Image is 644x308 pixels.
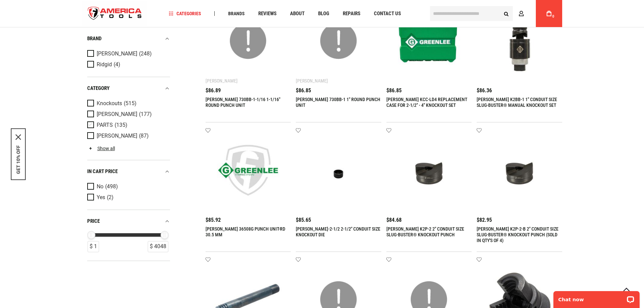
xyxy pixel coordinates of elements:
[139,133,149,139] span: (87)
[139,51,152,57] span: (248)
[393,134,465,206] img: GREENLEE K2P-2 2
[124,101,137,106] span: (515)
[87,34,170,43] div: Brand
[87,194,168,201] a: Yes (2)
[303,134,375,206] img: GREENLEE KD-2-1/2 2-1/2
[16,134,21,140] svg: close icon
[87,100,168,107] a: Knockouts (515)
[477,88,492,93] span: $86.36
[206,226,285,237] a: [PERSON_NAME] 36508G PUNCH UNIT-RD 30.5 MM
[87,27,170,261] div: Product Filters
[290,11,305,16] span: About
[115,122,127,128] span: (135)
[139,112,152,117] span: (177)
[16,134,21,140] button: Close
[386,88,402,93] span: $86.85
[549,287,644,308] iframe: LiveChat chat widget
[206,78,238,84] div: [PERSON_NAME]
[255,9,280,18] a: Reviews
[82,1,148,26] img: America Tools
[318,11,329,16] span: Blog
[315,9,332,18] a: Blog
[87,84,170,93] div: category
[477,217,492,223] span: $82.95
[148,241,168,252] div: $ 4048
[82,1,148,26] a: store logo
[16,145,21,174] button: GET 10% OFF
[225,9,248,18] a: Brands
[296,78,328,84] div: [PERSON_NAME]
[296,226,380,237] a: [PERSON_NAME]-2-1/2 2-1/2" CONDUIT SIZE KNOCKOUT DIE
[97,122,113,128] span: PARTS
[483,5,555,77] img: GREENLEE K2BB-1 1
[477,226,558,243] a: [PERSON_NAME] K2P-2-B 2" CONDUIT SIZE SLUG-BUSTER® KNOCKOUT PUNCH (SOLD IN QTY'S OF 4)
[169,11,201,16] span: Categories
[87,146,115,151] a: Show all
[340,9,363,18] a: Repairs
[552,15,554,18] span: 0
[343,11,360,16] span: Repairs
[303,5,375,77] img: GREENLEE 730BB-1 1
[483,134,555,206] img: GREENLEE K2P-2-B 2
[371,9,404,18] a: Contact Us
[393,5,465,77] img: GREENLEE KCC-LD4 REPLACEMENT CASE FOR 2-1/2
[477,97,557,108] a: [PERSON_NAME] K2BB-1 1" CONDUIT SIZE SLUG-BUSTER® MANUAL KNOCKOUT SET
[97,111,137,117] span: [PERSON_NAME]
[386,226,464,237] a: [PERSON_NAME] K2P-2 2" CONDUIT SIZE SLUG-BUSTER® KNOCKOUT PUNCH
[87,132,168,140] a: [PERSON_NAME] (87)
[206,217,221,223] span: $85.92
[88,241,99,252] div: $ 1
[97,194,105,200] span: Yes
[87,217,170,226] div: price
[97,184,103,190] span: No
[296,88,311,93] span: $86.85
[87,50,168,57] a: [PERSON_NAME] (248)
[87,61,168,68] a: Ridgid (4)
[166,9,204,18] a: Categories
[87,121,168,129] a: PARTS (135)
[87,183,168,190] a: No (498)
[296,217,311,223] span: $85.65
[206,88,221,93] span: $86.89
[87,167,170,176] div: In cart price
[87,111,168,118] a: [PERSON_NAME] (177)
[296,97,380,108] a: [PERSON_NAME] 730BB-1 1" ROUND PUNCH UNIT
[500,7,513,20] button: Search
[386,97,467,108] a: [PERSON_NAME] KCC-LD4 REPLACEMENT CASE FOR 2-1/2" - 4" KNOCKOUT SET
[287,9,308,18] a: About
[107,195,114,200] span: (2)
[212,134,284,206] img: GREENLEE 36508G PUNCH UNIT-RD 30.5 MM
[386,217,402,223] span: $84.68
[228,11,245,16] span: Brands
[97,133,137,139] span: [PERSON_NAME]
[212,5,284,77] img: GREENLEE 730BB-1-1/16 1-1/16
[206,97,280,108] a: [PERSON_NAME] 730BB-1-1/16 1-1/16" ROUND PUNCH UNIT
[258,11,277,16] span: Reviews
[374,11,401,16] span: Contact Us
[97,62,112,68] span: Ridgid
[97,100,122,106] span: Knockouts
[97,51,137,57] span: [PERSON_NAME]
[114,62,120,68] span: (4)
[105,184,118,190] span: (498)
